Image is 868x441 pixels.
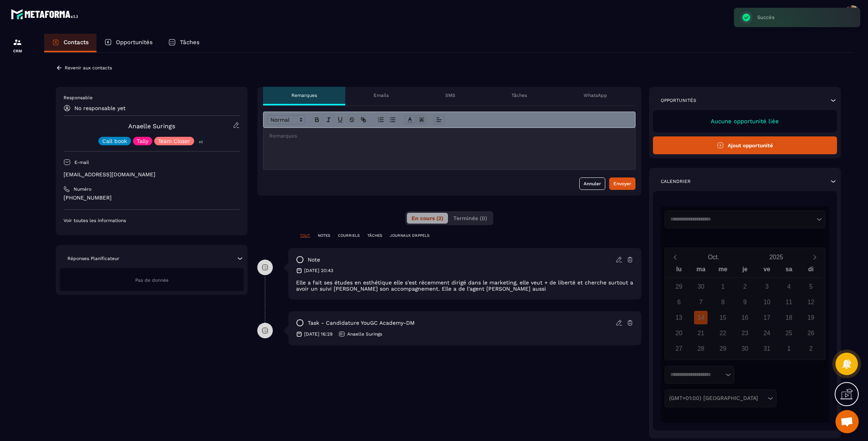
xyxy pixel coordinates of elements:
[412,215,443,221] span: En cours (2)
[64,194,240,202] p: [PHONE_NUMBER]
[74,159,89,165] p: E-mail
[64,39,89,46] p: Contacts
[613,180,631,188] div: Envoyer
[291,92,317,98] p: Remarques
[96,34,160,52] a: Opportunités
[661,178,691,184] p: Calendrier
[318,233,330,238] p: NOTES
[390,233,429,238] p: JOURNAUX D'APPELS
[2,49,33,53] p: CRM
[579,177,605,190] button: Annuler
[13,38,22,47] img: formation
[137,138,148,144] p: Tally
[511,92,527,98] p: Tâches
[445,92,455,98] p: SMS
[64,95,240,101] p: Responsable
[304,331,332,337] p: [DATE] 16:29
[102,138,127,144] p: Call book
[158,138,190,144] p: Team Closer
[449,213,492,224] button: Terminés (0)
[196,138,205,146] p: +1
[2,32,33,59] a: formationformationCRM
[116,39,153,46] p: Opportunités
[160,34,207,52] a: Tâches
[407,213,448,224] button: En cours (2)
[584,92,607,98] p: WhatsApp
[653,136,837,154] button: Ajout opportunité
[180,39,200,46] p: Tâches
[835,410,859,433] div: Ouvrir le chat
[338,233,360,238] p: COURRIELS
[135,277,169,283] span: Pas de donnée
[128,122,175,130] a: Anaelle Surings
[609,177,635,190] button: Envoyer
[74,186,91,192] p: Numéro
[304,267,333,274] p: [DATE] 20:43
[367,233,382,238] p: TÂCHES
[44,34,96,52] a: Contacts
[347,331,382,337] p: Anaelle Surings
[296,279,634,292] p: Elle a fait ses études en esthétique elle s'est récemment dirigé dans le marketing, elle veut + d...
[661,118,829,125] p: Aucune opportunité liée
[65,65,112,71] p: Revenir aux contacts
[11,7,81,21] img: logo
[64,171,240,178] p: [EMAIL_ADDRESS][DOMAIN_NAME]
[74,105,126,111] p: No responsable yet
[64,217,240,224] p: Voir toutes les informations
[300,233,310,238] p: TOUT
[374,92,389,98] p: Emails
[661,97,696,103] p: Opportunités
[308,256,320,264] p: note
[67,255,119,262] p: Réponses Planificateur
[453,215,487,221] span: Terminés (0)
[308,319,415,327] p: task - Candidature YouGC Academy-DM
